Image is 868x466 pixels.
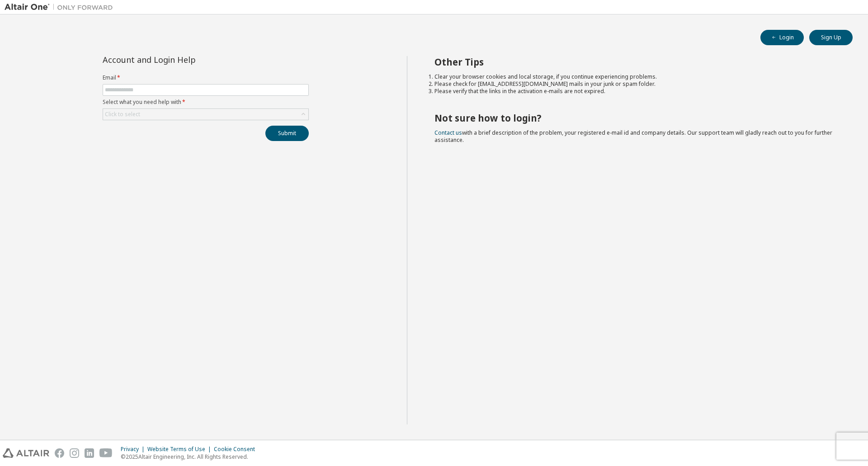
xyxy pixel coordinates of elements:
[121,453,260,461] p: © 2025 Altair Engineering, Inc. All Rights Reserved.
[434,129,832,144] span: with a brief description of the problem, your registered e-mail id and company details. Our suppo...
[85,448,94,458] img: linkedin.svg
[99,448,113,458] img: youtube.svg
[121,446,147,453] div: Privacy
[809,30,853,45] button: Sign Up
[434,56,837,68] h2: Other Tips
[147,446,214,453] div: Website Terms of Use
[434,88,837,95] li: Please verify that the links in the activation e-mails are not expired.
[434,73,837,80] li: Clear your browser cookies and local storage, if you continue experiencing problems.
[293,87,300,94] img: npw-badge-icon-locked.svg
[760,30,804,45] button: Login
[105,111,140,118] div: Click to select
[214,446,260,453] div: Cookie Consent
[434,112,837,124] h2: Not sure how to login?
[5,3,118,12] img: Altair One
[3,448,49,458] img: altair_logo.svg
[103,56,268,63] div: Account and Login Help
[55,448,64,458] img: facebook.svg
[265,126,309,141] button: Submit
[434,80,837,88] li: Please check for [EMAIL_ADDRESS][DOMAIN_NAME] mails in your junk or spam folder.
[103,74,309,81] label: Email
[103,109,308,120] div: Click to select
[103,99,309,106] label: Select what you need help with
[70,448,79,458] img: instagram.svg
[434,129,462,137] a: Contact us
